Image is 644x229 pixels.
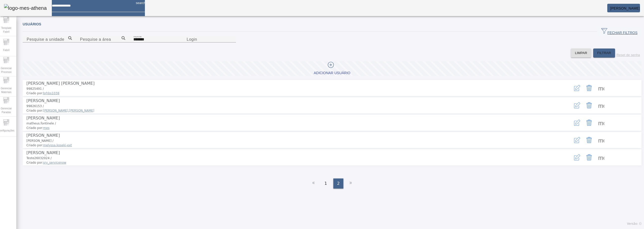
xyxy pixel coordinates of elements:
mat-label: Pesquise a área [80,37,111,41]
button: Delete [583,134,595,146]
mat-label: Pesquise a unidade [27,37,64,41]
span: [PERSON_NAME] [PERSON_NAME] [26,81,95,86]
button: Mais [595,117,607,129]
span: Usuários [23,22,41,26]
input: Number [80,36,125,42]
div: Adicionar Usuário [314,71,350,76]
span: brhbs1038 [43,91,59,95]
button: FILTRAR [593,49,615,58]
span: [PERSON_NAME] / [26,139,54,143]
span: Criado por: [26,108,538,113]
span: Criado por: [26,126,538,130]
span: Teste26032024 / [26,156,52,160]
button: Delete [583,99,595,111]
span: [PERSON_NAME] [26,150,60,155]
button: Adicionar Usuário [23,61,641,76]
span: 1 [325,180,327,187]
span: [PERSON_NAME] [610,6,640,10]
span: Fabril [2,47,11,54]
span: Criado por: [26,91,538,96]
mat-label: Nome [133,34,142,38]
span: FECHAR FILTROS [601,28,637,35]
button: FECHAR FILTROS [597,27,641,36]
span: melyssa.koseki-ext [43,144,72,147]
button: Mais [595,134,607,146]
span: [PERSON_NAME].[PERSON_NAME] [43,109,94,112]
span: FILTRAR [597,51,611,56]
span: matheus.fontinele / [26,122,56,125]
span: mes [43,126,50,130]
button: Mais [595,99,607,111]
span: [PERSON_NAME] [26,98,60,103]
button: LIMPAR [571,49,591,58]
input: Number [27,36,72,42]
mat-label: Login [187,37,197,41]
span: 99826153 / [26,104,44,108]
button: Reset de senha [615,49,641,58]
span: srv_servicenow [43,161,66,164]
span: 99825491 / [26,87,44,90]
span: [PERSON_NAME] [26,133,60,138]
button: Mais [595,151,607,163]
button: Delete [583,82,595,94]
span: Criado por: [26,143,538,148]
button: Delete [583,151,595,163]
label: Reset de senha [617,53,640,57]
span: [PERSON_NAME] [26,116,60,120]
img: logo-mes-athena [4,4,47,12]
span: Versão: () [627,222,641,225]
button: Delete [583,117,595,129]
span: Criado por: [26,160,538,165]
span: LIMPAR [575,51,587,56]
button: Mais [595,82,607,94]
